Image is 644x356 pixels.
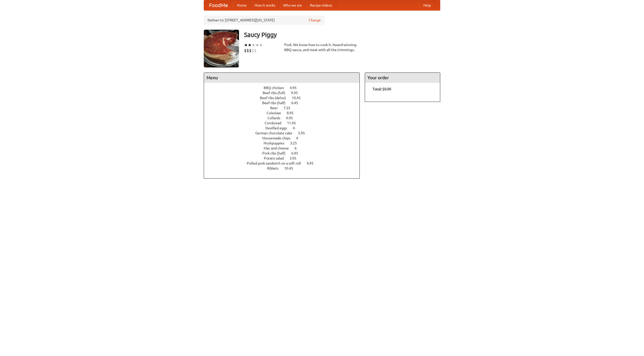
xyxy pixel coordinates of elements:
span: Devilled eggs [265,126,292,130]
span: 10.45 [284,166,298,170]
a: Housemade chips 4 [262,136,307,140]
span: Beer [270,106,283,110]
a: Pulled pork sandwich on a soft roll 4.95 [247,161,323,165]
span: 6.95 [291,151,303,155]
span: Beef ribs (full) [263,91,290,95]
a: Beef ribs (full) 9.95 [263,91,307,95]
a: Mac and cheese 6 [264,146,306,150]
span: 3.95 [290,156,301,160]
span: 4 [293,126,300,130]
img: angular.jpg [204,30,239,67]
a: How it works [251,0,279,10]
span: 4.95 [290,86,302,90]
span: Collards [267,116,285,120]
span: Pork ribs (half) [262,151,291,155]
span: 7.55 [284,106,295,110]
span: 11.45 [287,121,301,125]
span: Pulled pork sandwich on a soft roll [247,161,306,165]
span: Beef ribs (half) [262,101,291,105]
span: Mac and cheese [264,146,294,150]
span: 4 [296,136,303,140]
a: Cornbread 11.45 [265,121,305,125]
li: $ [254,48,257,53]
span: Riblets [267,166,284,170]
span: 6 [295,146,302,150]
a: Help [419,0,435,10]
span: 8.95 [287,111,299,115]
a: Devilled eggs 4 [265,126,304,130]
li: $ [252,48,254,53]
li: ★ [252,42,255,48]
div: Deliver to: [STREET_ADDRESS][US_STATE] [204,16,325,25]
span: Hushpuppies [264,141,289,145]
a: BBQ chicken 4.95 [264,86,306,90]
a: FoodMe [204,0,233,10]
a: Potato salad 3.95 [264,156,306,160]
span: 6.45 [291,101,303,105]
span: German chocolate cake [255,131,297,135]
a: Pork ribs (half) 6.95 [262,151,307,155]
span: Beef ribs (delux) [260,96,291,100]
a: Who we are [279,0,306,10]
li: ★ [244,42,248,48]
a: Hushpuppies 3.25 [264,141,306,145]
span: BBQ chicken [264,86,289,90]
span: 10.45 [292,96,306,100]
a: Collards 9.95 [267,116,302,120]
a: Beef ribs (half) 6.45 [262,101,307,105]
a: Home [233,0,251,10]
b: Total: $0.00 [373,87,391,91]
a: Beef ribs (delux) 10.45 [260,96,310,100]
span: 4.95 [307,161,318,165]
div: Pork. We know how to cook it. Award-winning BBQ sauce, and meat with all the trimmings. [284,42,360,52]
span: Housemade chips [262,136,295,140]
h4: Menu [204,73,359,83]
li: ★ [255,42,259,48]
span: 5.95 [298,131,310,135]
a: Change [309,18,321,23]
a: Beer 7.55 [270,106,300,110]
li: $ [244,48,247,53]
a: German chocolate cake 5.95 [255,131,314,135]
a: Coleslaw 8.95 [267,111,303,115]
span: Cornbread [265,121,286,125]
span: 9.95 [291,91,303,95]
span: Potato salad [264,156,289,160]
li: ★ [259,42,263,48]
h3: Saucy Piggy [244,30,440,40]
h4: Your order [365,73,440,83]
li: $ [247,48,249,53]
span: Coleslaw [267,111,286,115]
a: Riblets 10.45 [267,166,302,170]
li: $ [249,48,252,53]
li: ★ [248,42,252,48]
span: 3.25 [290,141,302,145]
span: 9.95 [286,116,298,120]
a: Recipe videos [306,0,336,10]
